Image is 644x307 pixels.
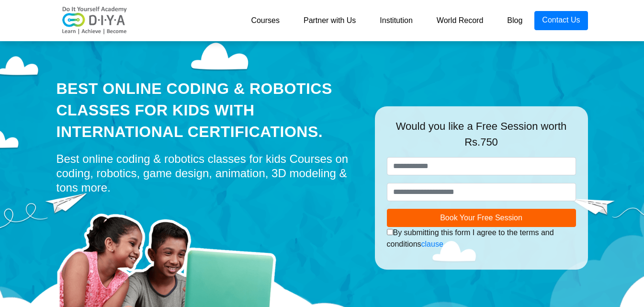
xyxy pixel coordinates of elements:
a: World Record [425,11,496,30]
div: Best online coding & robotics classes for kids Courses on coding, robotics, game design, animatio... [56,152,361,195]
img: logo-v2.png [56,6,133,35]
a: Partner with Us [292,11,368,30]
a: Institution [368,11,424,30]
a: clause [421,240,443,248]
div: Would you like a Free Session worth Rs.750 [387,118,576,157]
div: Best Online Coding & Robotics Classes for kids with International Certifications. [56,78,361,142]
a: Contact Us [534,11,588,30]
span: Book Your Free Session [440,214,522,222]
a: Blog [495,11,534,30]
a: Courses [239,11,292,30]
div: By submitting this form I agree to the terms and conditions [387,227,576,250]
button: Book Your Free Session [387,209,576,227]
